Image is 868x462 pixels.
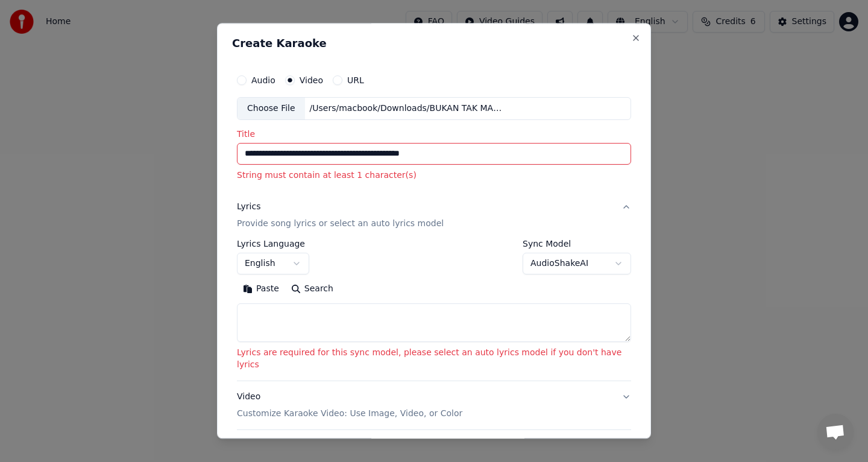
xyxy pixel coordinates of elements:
div: Video [237,391,462,420]
div: Choose File [237,98,305,119]
button: LyricsProvide song lyrics or select an auto lyrics model [237,191,631,239]
div: Lyrics [237,201,260,213]
div: /Users/macbook/Downloads/BUKAN TAK MAMPU - Sherly KDI Adella - OM ADELLA (1).mp4 [305,103,510,115]
label: Sync Model [523,239,631,248]
button: Paste [237,279,285,299]
button: Advanced [237,430,631,461]
label: Audio [251,76,275,84]
button: Search [285,279,339,299]
p: Provide song lyrics or select an auto lyrics model [237,218,444,230]
label: URL [347,76,364,84]
label: Video [300,76,323,84]
p: Customize Karaoke Video: Use Image, Video, or Color [237,408,462,420]
h2: Create Karaoke [232,38,636,49]
label: Title [237,130,631,138]
p: String must contain at least 1 character(s) [237,169,631,182]
label: Lyrics Language [237,239,309,248]
div: LyricsProvide song lyrics or select an auto lyrics model [237,239,631,381]
p: Lyrics are required for this sync model, please select an auto lyrics model if you don't have lyrics [237,347,631,371]
button: VideoCustomize Karaoke Video: Use Image, Video, or Color [237,381,631,429]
